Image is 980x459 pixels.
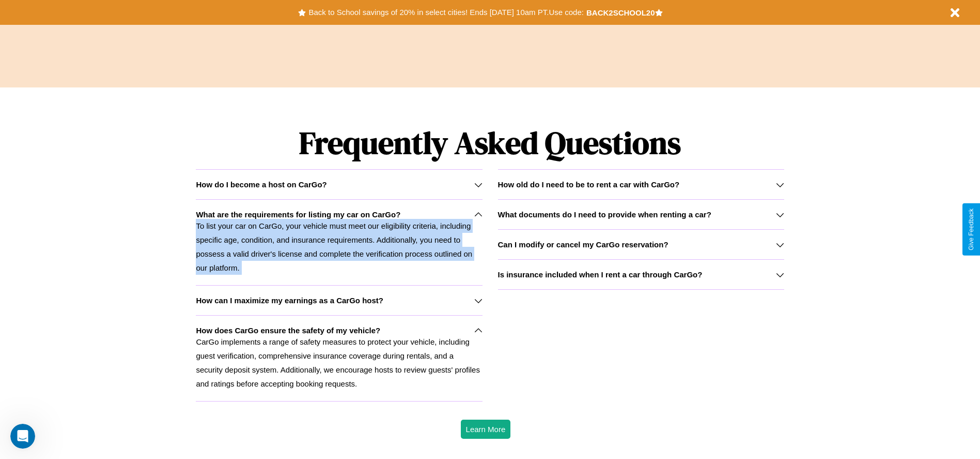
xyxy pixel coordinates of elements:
button: Learn More [461,420,511,439]
h3: How old do I need to be to rent a car with CarGo? [498,180,680,189]
h3: How does CarGo ensure the safety of my vehicle? [196,326,380,335]
h3: What documents do I need to provide when renting a car? [498,210,711,219]
button: Back to School savings of 20% in select cities! Ends [DATE] 10am PT.Use code: [306,5,586,20]
b: BACK2SCHOOL20 [586,8,655,17]
div: Give Feedback [968,209,975,250]
h3: How do I become a host on CarGo? [196,180,326,189]
h3: What are the requirements for listing my car on CarGo? [196,210,400,219]
h3: Can I modify or cancel my CarGo reservation? [498,240,668,249]
p: To list your car on CarGo, your vehicle must meet our eligibility criteria, including specific ag... [196,219,482,275]
h3: Is insurance included when I rent a car through CarGo? [498,270,703,279]
iframe: Intercom live chat [10,424,35,449]
h3: How can I maximize my earnings as a CarGo host? [196,296,383,305]
h1: Frequently Asked Questions [196,116,784,169]
p: CarGo implements a range of safety measures to protect your vehicle, including guest verification... [196,335,482,391]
